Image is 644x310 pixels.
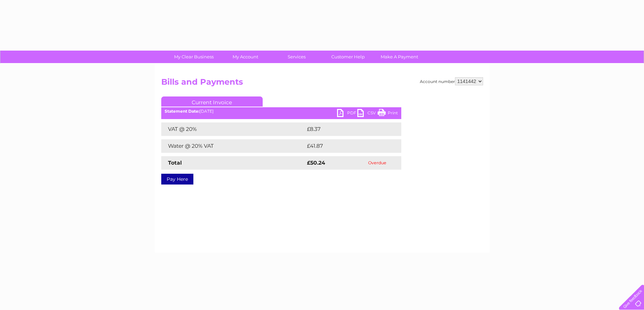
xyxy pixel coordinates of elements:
[217,51,273,63] a: My Account
[372,51,427,63] a: Make A Payment
[307,160,325,166] strong: £50.24
[168,160,182,166] strong: Total
[161,122,305,136] td: VAT @ 20%
[378,109,398,119] a: Print
[161,109,401,114] div: [DATE]
[353,156,401,170] td: Overdue
[161,139,305,153] td: Water @ 20% VAT
[161,77,483,90] h2: Bills and Payments
[305,122,385,136] td: £8.37
[357,109,378,119] a: CSV
[161,96,263,107] a: Current Invoice
[420,77,483,85] div: Account number
[337,109,357,119] a: PDF
[320,51,376,63] a: Customer Help
[305,139,387,153] td: £41.87
[269,51,325,63] a: Services
[165,109,199,114] b: Statement Date:
[166,51,222,63] a: My Clear Business
[161,174,193,185] a: Pay Here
